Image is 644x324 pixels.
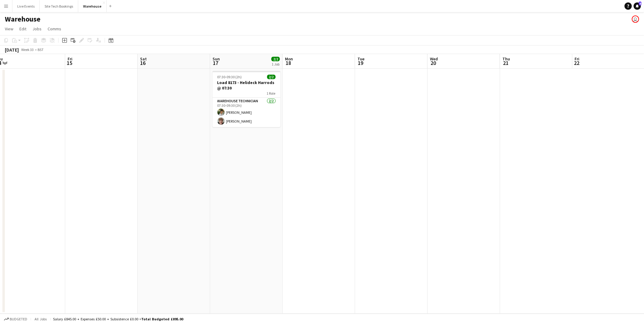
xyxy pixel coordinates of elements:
div: [DATE] [5,47,19,53]
span: Comms [48,26,61,32]
button: Budgeted [3,316,28,322]
div: Salary £845.00 + Expenses £50.00 + Subsistence £0.00 = [53,317,183,321]
button: Site Tech Bookings [40,0,78,12]
span: Jobs [32,26,42,32]
app-user-avatar: Akash Karegoudar [632,15,639,23]
span: Budgeted [10,317,27,321]
button: Live Events [12,0,40,12]
span: Week 33 [20,47,35,52]
a: Edit [17,25,29,33]
h1: Warehouse [5,15,40,24]
span: Edit [19,26,26,32]
a: 6 [634,2,641,10]
span: 6 [639,2,642,5]
a: View [2,25,16,33]
a: Jobs [30,25,44,33]
span: All jobs [33,317,48,321]
span: View [5,26,13,32]
span: Total Budgeted £895.00 [141,317,183,321]
button: Warehouse [78,0,107,12]
a: Comms [45,25,64,33]
div: BST [38,47,44,52]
